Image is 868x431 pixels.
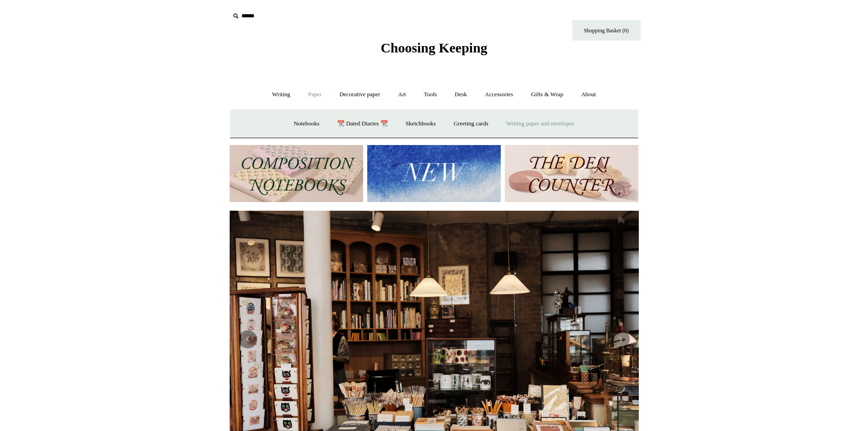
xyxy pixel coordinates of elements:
a: Accessories [477,83,521,107]
a: Notebooks [286,112,328,136]
a: Decorative paper [331,83,388,107]
a: Sketchbooks [397,112,444,136]
button: Previous [239,330,257,348]
a: About [573,83,604,107]
a: Paper [300,83,330,107]
img: The Deli Counter [505,145,638,202]
a: Writing [264,83,298,107]
a: Tools [416,83,445,107]
a: Desk [447,83,475,107]
a: Writing paper and envelopes [498,112,582,136]
span: Choosing Keeping [380,40,487,55]
a: 📆 Dated Diaries 📆 [329,112,395,136]
a: Greeting cards [446,112,497,136]
a: Choosing Keeping [380,47,487,54]
a: Shopping Basket (0) [572,20,641,41]
img: New.jpg__PID:f73bdf93-380a-4a35-bcfe-7823039498e1 [367,145,501,202]
img: 202302 Composition ledgers.jpg__PID:69722ee6-fa44-49dd-a067-31375e5d54ec [230,145,363,202]
a: Gifts & Wrap [523,83,571,107]
button: Next [611,330,630,348]
a: Art [390,83,414,107]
